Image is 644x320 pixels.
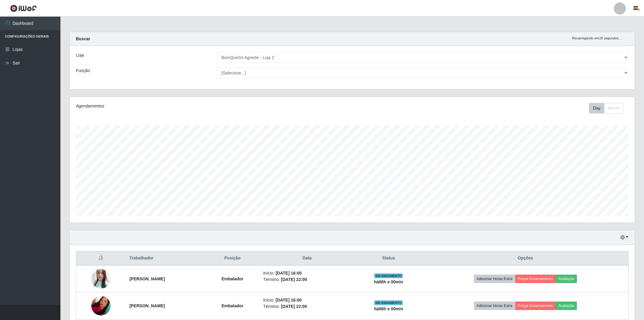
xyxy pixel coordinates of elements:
[263,297,351,303] li: Início:
[76,68,90,74] label: Função
[589,103,629,114] div: Toolbar with button groups
[76,52,84,58] label: Loja
[10,5,37,12] img: CoreUI Logo
[91,267,111,290] img: 1748729241814.jpeg
[589,103,604,114] button: Day
[126,251,205,266] th: Trabalhador
[374,300,403,305] span: EM ANDAMENTO
[604,103,624,114] button: Month
[263,303,351,310] li: Término:
[374,279,403,284] strong: há 06 h e 00 min
[555,275,577,283] button: Avaliação
[555,302,577,310] button: Avaliação
[222,276,243,281] strong: Embalador
[589,103,624,114] div: First group
[263,276,351,283] li: Término:
[374,273,403,278] span: EM ANDAMENTO
[374,306,403,311] strong: há 06 h e 00 min
[572,36,621,40] i: Recarregando em 16 segundos...
[474,275,515,283] button: Adicionar Horas Extra
[281,304,307,309] time: [DATE] 22:00
[355,251,422,266] th: Status
[515,275,556,283] button: Forçar Encerramento
[276,271,302,275] time: [DATE] 16:00
[276,298,302,302] time: [DATE] 16:00
[76,103,301,109] div: Agendamentos
[129,276,165,281] strong: [PERSON_NAME]
[76,36,90,41] strong: Buscar
[260,251,355,266] th: Data
[474,302,515,310] button: Adicionar Horas Extra
[205,251,259,266] th: Posição
[422,251,629,266] th: Opções
[222,303,243,308] strong: Embalador
[515,302,556,310] button: Forçar Encerramento
[281,277,307,282] time: [DATE] 22:00
[129,303,165,308] strong: [PERSON_NAME]
[263,270,351,276] li: Início:
[91,293,111,318] img: 1733184056200.jpeg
